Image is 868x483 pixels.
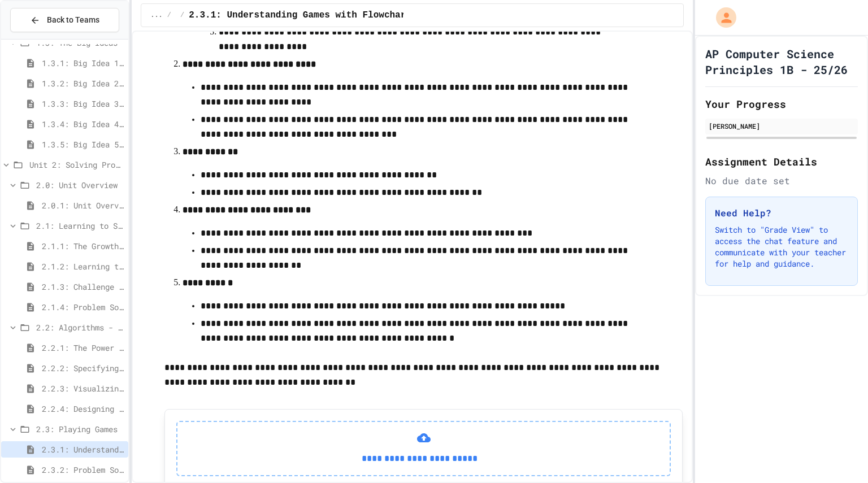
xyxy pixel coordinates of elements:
span: 2.1.1: The Growth Mindset [42,240,124,252]
span: 2.0: Unit Overview [36,179,124,191]
div: [PERSON_NAME] [709,121,854,131]
span: ... [150,11,163,20]
span: 2.0.1: Unit Overview [42,199,124,211]
span: 1.3.2: Big Idea 2 - Data [42,77,124,89]
span: 2.3: Playing Games [36,423,124,435]
span: / [180,11,184,20]
h1: AP Computer Science Principles 1B - 25/26 [705,46,858,77]
span: 2.3.2: Problem Solving Reflection [42,464,124,476]
span: 1.3.5: Big Idea 5 - Impact of Computing [42,138,124,150]
span: / [167,11,171,20]
span: 2.2.2: Specifying Ideas with Pseudocode [42,362,124,374]
span: 1.3.3: Big Idea 3 - Algorithms and Programming [42,98,124,110]
span: 2.1: Learning to Solve Hard Problems [36,220,124,232]
h2: Your Progress [705,96,858,112]
span: 1.3.4: Big Idea 4 - Computing Systems and Networks [42,118,124,130]
h3: Need Help? [715,206,848,220]
span: 2.1.3: Challenge Problem - The Bridge [42,281,124,293]
span: 2.2.3: Visualizing Logic with Flowcharts [42,382,124,394]
h2: Assignment Details [705,154,858,169]
span: 2.2: Algorithms - from Pseudocode to Flowcharts [36,321,124,333]
span: 2.2.1: The Power of Algorithms [42,342,124,354]
span: 2.3.1: Understanding Games with Flowcharts [42,443,124,455]
span: Back to Teams [47,14,99,26]
div: My Account [704,5,739,31]
span: 2.2.4: Designing Flowcharts [42,403,124,415]
span: Unit 2: Solving Problems in Computer Science [29,159,124,171]
p: Switch to "Grade View" to access the chat feature and communicate with your teacher for help and ... [715,224,848,269]
button: Back to Teams [10,8,119,32]
span: 2.3.1: Understanding Games with Flowcharts [189,8,416,22]
span: 2.1.2: Learning to Solve Hard Problems [42,260,124,272]
div: No due date set [705,174,858,188]
span: 1.3.1: Big Idea 1 - Creative Development [42,57,124,69]
span: 2.1.4: Problem Solving Practice [42,301,124,313]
